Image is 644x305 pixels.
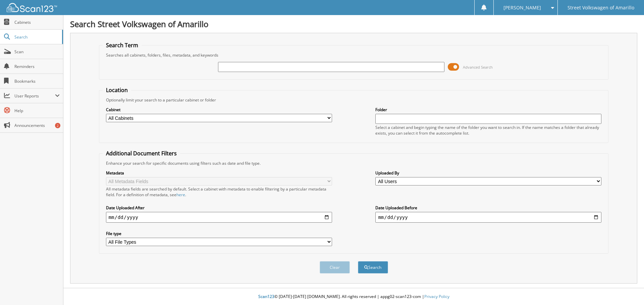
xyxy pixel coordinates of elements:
div: Enhance your search for specific documents using filters such as date and file type. [103,160,605,166]
label: Date Uploaded Before [375,205,601,211]
span: Reminders [14,64,60,69]
h1: Search Street Volkswagen of Amarillo [70,18,637,29]
label: Folder [375,107,601,112]
button: Search [358,261,388,274]
label: File type [106,231,332,236]
legend: Additional Document Filters [103,150,180,157]
div: Select a cabinet and begin typing the name of the folder you want to search in. If the name match... [375,125,601,136]
div: Optionally limit your search to a particular cabinet or folder [103,97,605,103]
span: Street Volkswagen of Amarillo [568,6,634,10]
input: start [106,212,332,223]
a: here [176,192,185,198]
legend: Search Term [103,42,142,49]
span: Announcements [14,123,60,128]
span: [PERSON_NAME] [503,6,541,10]
button: Clear [320,261,350,274]
label: Cabinet [106,107,332,112]
label: Metadata [106,170,332,176]
input: end [375,212,601,223]
span: Advanced Search [463,65,493,70]
label: Date Uploaded After [106,205,332,211]
iframe: Chat Widget [610,273,644,305]
span: Scan123 [258,294,274,299]
span: Scan [14,49,60,55]
a: Privacy Policy [424,294,449,299]
img: scan123-logo-white.svg [7,3,57,12]
div: © [DATE]-[DATE] [DOMAIN_NAME]. All rights reserved | appg02-scan123-com | [63,289,644,305]
div: Searches all cabinets, folders, files, metadata, and keywords [103,52,605,58]
span: Search [14,34,59,40]
div: 2 [55,123,60,128]
span: User Reports [14,93,55,99]
span: Help [14,108,60,113]
label: Uploaded By [375,170,601,176]
legend: Location [103,86,131,94]
span: Cabinets [14,19,60,25]
div: All metadata fields are searched by default. Select a cabinet with metadata to enable filtering b... [106,186,332,198]
span: Bookmarks [14,78,60,84]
